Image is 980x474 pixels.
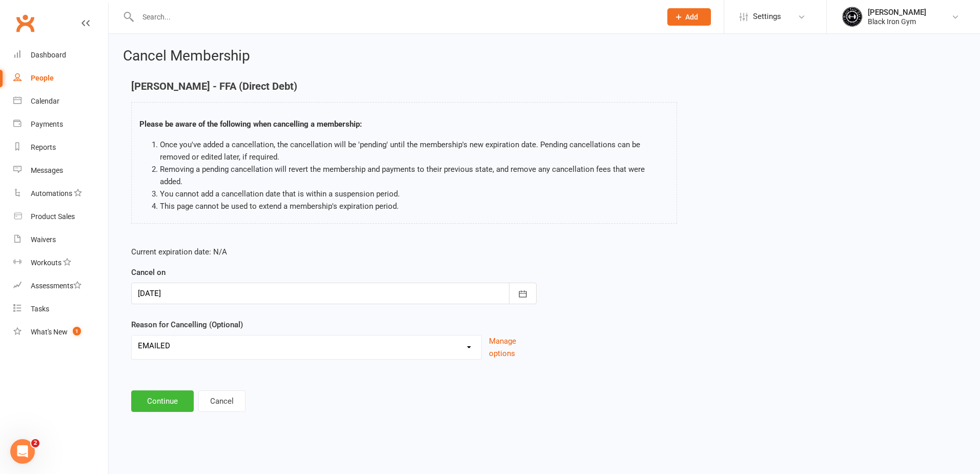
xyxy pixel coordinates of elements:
a: Calendar [13,90,108,113]
a: Reports [13,136,108,159]
a: Dashboard [13,44,108,67]
iframe: Intercom live chat [10,439,35,464]
a: Automations [13,182,108,205]
a: Product Sales [13,205,108,228]
a: Waivers [13,228,108,251]
button: Add [667,8,711,26]
a: Workouts [13,251,108,274]
button: Continue [131,390,194,412]
span: 1 [73,327,81,335]
div: Product Sales [31,212,75,221]
a: People [13,67,108,90]
p: Current expiration date: N/A [131,246,537,258]
div: Tasks [31,305,49,313]
label: Cancel on [131,266,166,279]
label: Reason for Cancelling (Optional) [131,319,243,331]
div: Workouts [31,259,62,267]
a: Payments [13,113,108,136]
img: thumb_image1623296242.png [842,7,863,27]
h4: [PERSON_NAME] - FFA (Direct Debt) [131,81,677,92]
span: Settings [753,5,781,28]
div: Black Iron Gym [868,17,926,26]
div: Messages [31,166,63,174]
span: Add [685,13,698,21]
div: What's New [31,328,68,336]
li: You cannot add a cancellation date that is within a suspension period. [160,188,669,200]
button: Manage options [489,335,537,360]
div: Assessments [31,282,81,290]
a: Clubworx [12,10,38,36]
a: Assessments [13,274,108,298]
div: Dashboard [31,51,66,59]
a: Messages [13,159,108,182]
div: Payments [31,120,63,128]
span: 2 [31,439,39,447]
div: Calendar [31,97,59,105]
button: Cancel [198,390,246,412]
input: Search... [135,10,654,24]
a: Tasks [13,298,108,321]
div: [PERSON_NAME] [868,8,926,17]
li: This page cannot be used to extend a membership's expiration period. [160,200,669,212]
li: Removing a pending cancellation will revert the membership and payments to their previous state, ... [160,163,669,188]
h2: Cancel Membership [123,48,966,64]
a: What's New1 [13,321,108,344]
div: Reports [31,143,56,151]
div: Waivers [31,235,56,244]
li: Once you've added a cancellation, the cancellation will be 'pending' until the membership's new e... [160,139,669,163]
div: Automations [31,189,72,197]
div: People [31,74,54,82]
strong: Please be aware of the following when cancelling a membership: [139,120,362,129]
